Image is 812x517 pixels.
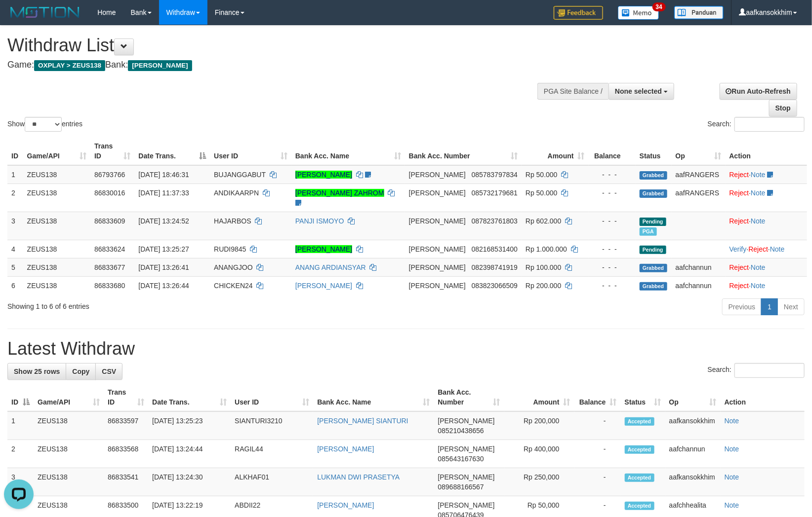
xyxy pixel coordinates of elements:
td: 5 [7,258,23,276]
td: ZEUS138 [23,165,90,184]
th: Op: activate to sort column ascending [665,383,721,411]
td: · [726,184,807,212]
span: Accepted [625,417,654,426]
span: Rp 50.000 [526,189,558,197]
th: Balance [589,137,636,165]
th: Bank Acc. Name: activate to sort column ascending [291,137,405,165]
td: ZEUS138 [34,440,104,468]
span: CSV [102,368,116,375]
span: Copy [72,368,89,375]
a: Note [751,282,766,290]
span: None selected [615,87,662,95]
input: Search: [734,363,805,378]
td: ALKHAF01 [231,468,313,496]
td: [DATE] 13:25:23 [148,411,231,440]
span: Accepted [625,474,654,482]
td: aafkansokkhim [665,468,721,496]
a: CSV [95,363,122,380]
td: 86833541 [104,468,148,496]
a: Note [751,189,766,197]
span: Copy 082398741919 to clipboard [472,263,518,271]
th: ID: activate to sort column descending [7,383,34,411]
td: aafkansokkhim [665,411,721,440]
span: Accepted [625,445,654,454]
a: Reject [730,282,749,290]
th: ID [7,137,23,165]
h1: Latest Withdraw [7,339,805,359]
th: Bank Acc. Number: activate to sort column ascending [434,383,504,411]
td: Rp 250,000 [504,468,574,496]
td: ZEUS138 [34,468,104,496]
span: 86833624 [94,245,125,253]
td: ZEUS138 [23,240,90,258]
td: 6 [7,276,23,295]
td: 3 [7,468,34,496]
th: Status [636,137,672,165]
th: Bank Acc. Name: activate to sort column ascending [313,383,434,411]
span: 86830016 [94,189,125,197]
td: ZEUS138 [23,184,90,212]
div: - - - [593,262,632,272]
td: aafchannun [672,258,726,276]
a: ANANG ARDIANSYAR [295,263,366,271]
td: · [726,258,807,276]
td: aafchannun [665,440,721,468]
a: Reject [730,263,749,271]
span: [PERSON_NAME] [409,217,466,225]
span: Marked by aafRornrotha [640,227,657,236]
span: 86833680 [94,282,125,290]
td: 2 [7,184,23,212]
span: [PERSON_NAME] [128,60,192,71]
a: [PERSON_NAME] [317,501,374,509]
td: · [726,165,807,184]
a: Reject [730,217,749,225]
span: [PERSON_NAME] [409,282,466,290]
td: · [726,276,807,295]
td: [DATE] 13:24:30 [148,468,231,496]
a: Verify [730,245,747,253]
a: LUKMAN DWI PRASETYA [317,473,400,481]
th: Trans ID: activate to sort column ascending [104,383,148,411]
a: Previous [722,298,762,315]
a: Stop [769,100,797,116]
span: Copy 085210438656 to clipboard [438,427,484,435]
th: User ID: activate to sort column ascending [231,383,313,411]
span: [DATE] 13:25:27 [138,245,189,253]
span: [PERSON_NAME] [438,417,494,425]
span: [PERSON_NAME] [409,263,466,271]
span: ANDIKAARPN [214,189,259,197]
input: Search: [734,117,805,132]
span: Rp 50.000 [526,171,558,179]
td: aafchannun [672,276,726,295]
td: 86833597 [104,411,148,440]
span: Pending [640,218,666,226]
td: 86833568 [104,440,148,468]
div: Showing 1 to 6 of 6 entries [7,297,331,311]
span: Copy 085732179681 to clipboard [472,189,518,197]
td: 1 [7,411,34,440]
td: 3 [7,212,23,240]
img: Feedback.jpg [554,6,603,20]
span: [DATE] 18:46:31 [138,171,189,179]
span: Grabbed [640,264,667,272]
span: Grabbed [640,171,667,180]
td: - [574,440,621,468]
a: Reject [730,171,749,179]
span: HAJARBOS [214,217,251,225]
label: Show entries [7,117,82,132]
span: [PERSON_NAME] [409,245,466,253]
td: · [726,212,807,240]
td: ZEUS138 [34,411,104,440]
span: Copy 082168531400 to clipboard [472,245,518,253]
button: Open LiveChat chat widget [4,4,34,34]
a: Run Auto-Refresh [720,83,797,100]
a: Note [725,473,739,481]
th: Bank Acc. Number: activate to sort column ascending [405,137,522,165]
th: Trans ID: activate to sort column ascending [90,137,134,165]
img: Button%20Memo.svg [618,6,659,20]
td: Rp 400,000 [504,440,574,468]
a: Note [751,217,766,225]
div: - - - [593,216,632,226]
div: - - - [593,244,632,254]
span: [PERSON_NAME] [438,473,494,481]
